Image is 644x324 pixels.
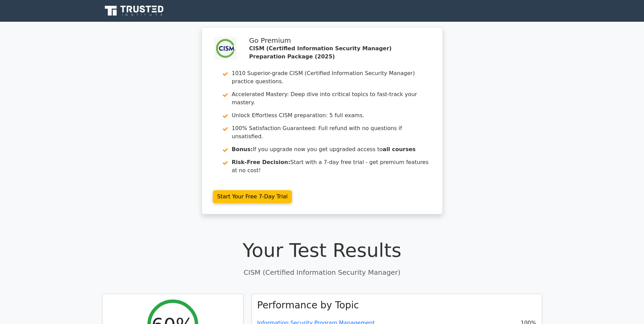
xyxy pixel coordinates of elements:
[102,239,542,262] h1: Your Test Results
[102,267,542,277] p: CISM (Certified Information Security Manager)
[213,190,292,203] a: Start Your Free 7-Day Trial
[257,300,359,311] h3: Performance by Topic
